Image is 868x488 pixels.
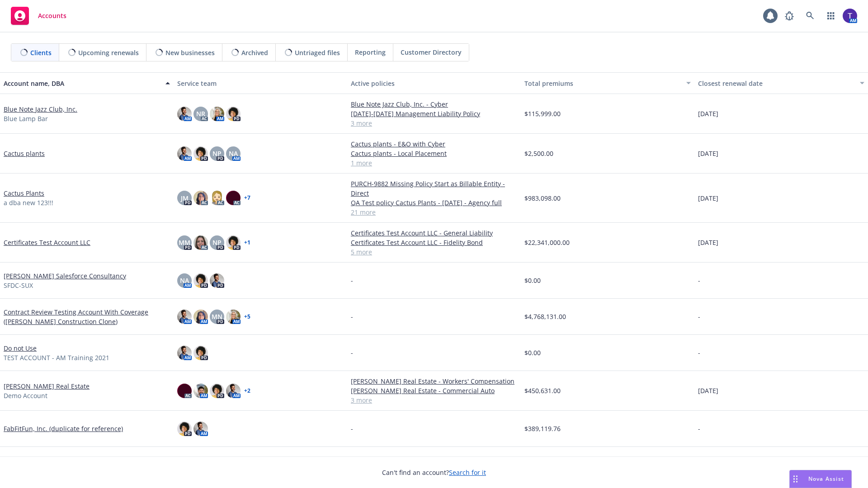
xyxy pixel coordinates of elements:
[351,109,517,118] a: [DATE]-[DATE] Management Liability Policy
[7,3,70,28] a: Accounts
[4,343,37,353] a: Do not Use
[4,307,170,326] a: Contract Review Testing Account With Coverage ([PERSON_NAME] Construction Clone)
[212,149,222,158] span: NP
[698,386,718,395] span: [DATE]
[698,276,700,285] span: -
[196,109,205,118] span: NR
[210,191,224,205] img: photo
[351,395,517,405] a: 3 more
[193,146,208,161] img: photo
[351,228,517,238] a: Certificates Test Account LLC - General Liability
[244,388,250,394] a: + 2
[351,149,517,158] a: Cactus plants - Local Placement
[351,139,517,149] a: Cactus plants - E&O with Cyber
[524,424,561,433] span: $389,119.76
[351,348,353,357] span: -
[698,109,718,118] span: [DATE]
[698,149,718,158] span: [DATE]
[4,271,126,281] a: [PERSON_NAME] Salesforce Consultancy
[229,149,238,158] span: NA
[524,386,561,395] span: $450,631.00
[4,188,44,198] a: Cactus Plants
[524,193,561,203] span: $983,098.00
[193,310,208,324] img: photo
[524,149,553,158] span: $2,500.00
[382,468,486,477] span: Can't find an account?
[4,281,33,290] span: SFDC-SUX
[780,7,798,25] a: Report a Bug
[4,104,77,114] a: Blue Note Jazz Club, Inc.
[4,114,48,123] span: Blue Lamp Bar
[193,235,208,250] img: photo
[524,238,570,247] span: $22,341,000.00
[177,79,344,88] div: Service team
[193,422,208,436] img: photo
[226,235,241,250] img: photo
[177,422,192,436] img: photo
[212,238,222,247] span: NP
[351,99,517,109] a: Blue Note Jazz Club, Inc. - Cyber
[210,107,224,121] img: photo
[165,48,215,57] span: New businesses
[295,48,340,57] span: Untriaged files
[210,384,224,398] img: photo
[4,353,109,362] span: TEST ACCOUNT - AM Training 2021
[226,191,241,205] img: photo
[524,312,566,321] span: $4,768,131.00
[698,238,718,247] span: [DATE]
[177,346,192,360] img: photo
[822,7,840,25] a: Switch app
[351,312,353,321] span: -
[351,118,517,128] a: 3 more
[698,424,700,433] span: -
[38,12,66,19] span: Accounts
[698,193,718,203] span: [DATE]
[244,240,250,245] a: + 1
[4,391,47,400] span: Demo Account
[177,107,192,121] img: photo
[449,468,486,477] a: Search for it
[351,79,517,88] div: Active policies
[4,149,45,158] a: Cactus plants
[4,79,160,88] div: Account name, DBA
[351,386,517,395] a: [PERSON_NAME] Real Estate - Commercial Auto
[4,424,123,433] a: FabFitFun, Inc. (duplicate for reference)
[4,198,53,207] span: a dba new 123!!!
[401,47,462,57] span: Customer Directory
[698,348,700,357] span: -
[181,193,189,203] span: JM
[193,273,208,288] img: photo
[78,48,139,57] span: Upcoming renewals
[843,9,857,23] img: photo
[524,79,681,88] div: Total premiums
[524,348,541,357] span: $0.00
[351,238,517,247] a: Certificates Test Account LLC - Fidelity Bond
[351,376,517,386] a: [PERSON_NAME] Real Estate - Workers' Compensation
[351,198,517,207] a: QA Test policy Cactus Plants - [DATE] - Agency full
[244,314,250,319] a: + 5
[174,72,347,94] button: Service team
[789,470,852,488] button: Nova Assist
[694,72,868,94] button: Closest renewal date
[4,381,90,391] a: [PERSON_NAME] Real Estate
[179,238,190,247] span: MM
[808,475,844,483] span: Nova Assist
[193,384,208,398] img: photo
[226,384,241,398] img: photo
[351,179,517,198] a: PURCH-9882 Missing Policy Start as Billable Entity - Direct
[351,158,517,168] a: 1 more
[524,109,561,118] span: $115,999.00
[347,72,521,94] button: Active policies
[524,276,541,285] span: $0.00
[698,312,700,321] span: -
[30,48,52,57] span: Clients
[790,470,801,488] div: Drag to move
[193,346,208,360] img: photo
[351,424,353,433] span: -
[177,384,192,398] img: photo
